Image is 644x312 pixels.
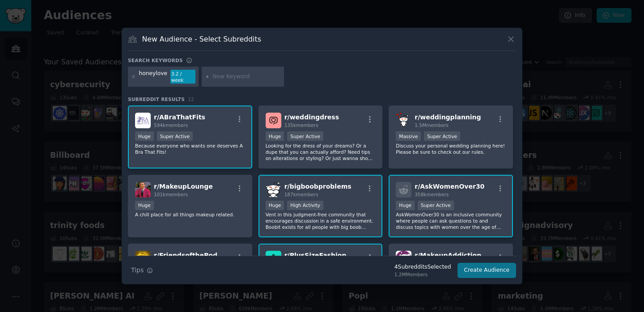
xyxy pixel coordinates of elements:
span: r/ MakeupAddiction [415,252,481,259]
img: PlusSizeFashion [266,251,281,266]
div: Super Active [424,131,460,141]
span: 187k members [284,192,318,197]
img: weddingdress [266,113,281,128]
span: r/ weddingplanning [415,114,481,121]
div: Huge [266,131,284,141]
span: 594k members [154,122,188,128]
img: ABraThatFits [135,113,151,128]
p: A chill place for all things makeup related. [135,211,245,218]
span: r/ ABraThatFits [154,114,205,121]
div: Super Active [418,201,454,210]
p: Vent in this judgment-free community that encourages discussion in a safe environment. Boobit exi... [266,211,376,230]
input: New Keyword [213,73,281,81]
span: 101k members [154,192,188,197]
span: r/ weddingdress [284,114,339,121]
p: AskWomenOver30 is an inclusive community where people can ask questions to and discuss topics wit... [396,211,506,230]
span: r/ MakeupLounge [154,183,213,190]
div: Super Active [157,131,193,141]
div: Super Active [287,131,323,141]
span: r/ PlusSizeFashion [284,252,347,259]
div: 4 Subreddit s Selected [394,263,451,271]
div: Huge [135,131,154,141]
div: Massive [396,131,421,141]
p: Because everyone who wants one deserves A Bra That Fits! [135,143,245,155]
span: r/ FriendsofthePod [154,252,217,259]
p: Looking for the dress of your dreams? Or a dupe that you can actually afford? Need tips on altera... [266,143,376,161]
img: FriendsofthePod [135,251,151,266]
img: weddingplanning [396,113,411,128]
span: 1.5M members [415,122,449,128]
span: 358k members [415,192,449,197]
div: Huge [266,201,284,210]
div: Huge [135,201,154,210]
h3: New Audience - Select Subreddits [142,34,261,44]
button: Create Audience [458,263,517,278]
img: MakeupAddiction [396,251,411,266]
div: 1.2M Members [394,271,451,278]
h3: Search keywords [128,57,183,63]
span: Subreddit Results [128,96,185,102]
span: r/ AskWomenOver30 [415,183,484,190]
div: High Activity [287,201,323,210]
p: Discuss your personal wedding planning here! Please be sure to check out our rules. [396,143,506,155]
span: Tips [131,266,144,275]
span: 12 [188,97,194,102]
div: Huge [396,201,415,210]
span: 135k members [284,122,318,128]
div: honeylove [139,70,168,84]
img: bigboobproblems [266,182,281,198]
span: r/ bigboobproblems [284,183,352,190]
button: Tips [128,262,156,278]
img: MakeupLounge [135,182,151,198]
div: 3.2 / week [170,70,195,84]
